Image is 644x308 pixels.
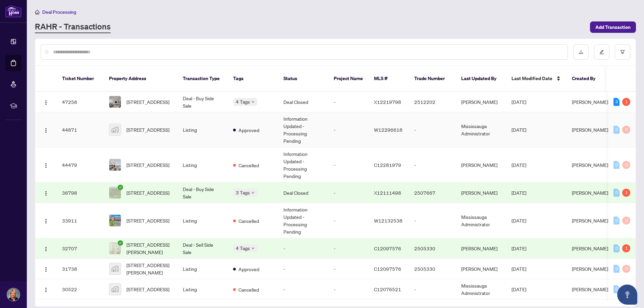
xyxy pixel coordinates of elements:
[409,183,456,203] td: 2507667
[456,147,506,183] td: [PERSON_NAME]
[622,161,630,169] div: 0
[512,75,552,82] span: Last Modified Date
[328,147,369,183] td: -
[109,284,121,295] img: thumbnail-img
[57,279,104,300] td: 30522
[328,238,369,259] td: -
[506,66,567,92] th: Last Modified Date
[177,92,228,112] td: Deal - Buy Side Sale
[278,238,328,259] td: -
[126,217,169,224] span: [STREET_ADDRESS]
[622,126,630,134] div: 0
[43,128,49,133] img: Logo
[512,190,526,196] span: [DATE]
[456,66,506,92] th: Last Updated By
[236,189,250,196] span: 3 Tags
[374,190,401,196] span: X12111498
[328,183,369,203] td: -
[573,44,589,60] button: download
[41,124,51,135] button: Logo
[41,187,51,198] button: Logo
[43,246,49,252] img: Logo
[572,127,608,133] span: [PERSON_NAME]
[43,267,49,272] img: Logo
[109,159,121,171] img: thumbnail-img
[613,217,620,225] div: 0
[572,245,608,251] span: [PERSON_NAME]
[617,285,637,305] button: Open asap
[109,96,121,108] img: thumbnail-img
[328,66,369,92] th: Project Name
[512,266,526,272] span: [DATE]
[567,66,607,92] th: Created By
[572,190,608,196] span: [PERSON_NAME]
[126,98,169,106] span: [STREET_ADDRESS]
[118,240,123,246] span: check-circle
[594,44,609,60] button: edit
[456,112,506,147] td: Mississauga Administrator
[512,99,526,105] span: [DATE]
[622,244,630,252] div: 1
[43,191,49,196] img: Logo
[456,279,506,300] td: Mississauga Administrator
[613,265,620,273] div: 0
[177,259,228,279] td: Listing
[374,266,401,272] span: C12097576
[409,66,456,92] th: Trade Number
[409,203,456,238] td: -
[109,263,121,274] img: thumbnail-img
[177,238,228,259] td: Deal - Sell Side Sale
[374,286,401,292] span: C12076521
[622,217,630,225] div: 0
[177,147,228,183] td: Listing
[238,162,259,169] span: Cancelled
[572,162,608,168] span: [PERSON_NAME]
[42,9,76,15] span: Deal Processing
[57,112,104,147] td: 44871
[177,203,228,238] td: Listing
[369,66,409,92] th: MLS #
[57,92,104,112] td: 47258
[177,183,228,203] td: Deal - Buy Side Sale
[126,161,169,169] span: [STREET_ADDRESS]
[41,97,51,107] button: Logo
[409,259,456,279] td: 2505330
[512,286,526,292] span: [DATE]
[328,279,369,300] td: -
[177,112,228,147] td: Listing
[409,92,456,112] td: 2512202
[238,265,259,273] span: Approved
[236,98,250,106] span: 4 Tags
[251,100,255,104] span: down
[374,127,402,133] span: W12296618
[35,10,40,14] span: home
[374,218,402,224] span: W12132538
[456,92,506,112] td: [PERSON_NAME]
[238,286,259,293] span: Cancelled
[43,100,49,105] img: Logo
[613,161,620,169] div: 0
[43,287,49,293] img: Logo
[456,259,506,279] td: [PERSON_NAME]
[278,112,328,147] td: Information Updated - Processing Pending
[590,21,636,33] button: Add Transaction
[595,22,631,33] span: Add Transaction
[238,217,259,225] span: Cancelled
[572,99,608,105] span: [PERSON_NAME]
[43,219,49,224] img: Logo
[409,279,456,300] td: -
[278,147,328,183] td: Information Updated - Processing Pending
[456,203,506,238] td: Mississauga Administrator
[236,244,250,252] span: 4 Tags
[278,203,328,238] td: Information Updated - Processing Pending
[251,191,255,194] span: down
[126,286,169,293] span: [STREET_ADDRESS]
[57,147,104,183] td: 44479
[615,44,630,60] button: filter
[328,259,369,279] td: -
[109,124,121,135] img: thumbnail-img
[613,126,620,134] div: 0
[409,238,456,259] td: 2505330
[613,285,620,293] div: 0
[278,66,328,92] th: Status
